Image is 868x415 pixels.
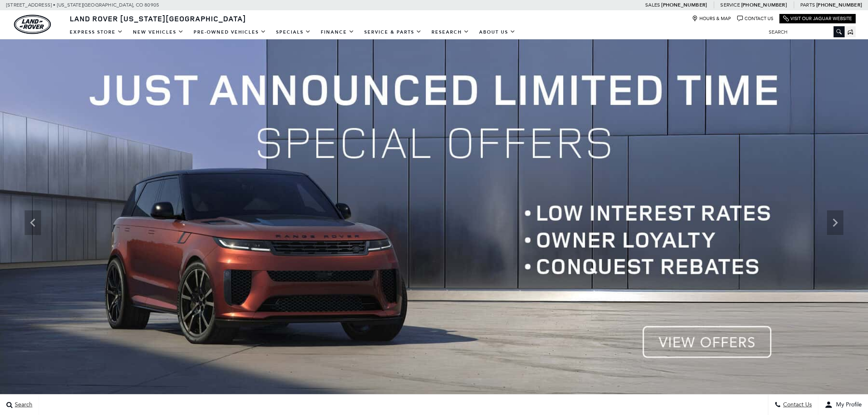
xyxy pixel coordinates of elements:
img: Land Rover [14,15,51,34]
a: Land Rover [US_STATE][GEOGRAPHIC_DATA] [65,14,251,23]
span: My Profile [833,401,862,408]
span: Sales [645,2,660,8]
a: Visit Our Jaguar Website [783,16,852,22]
span: Parts [800,2,815,8]
nav: Main Navigation [65,25,521,39]
a: Service & Parts [359,25,427,39]
a: Research [427,25,474,39]
a: Finance [316,25,359,39]
button: user-profile-menu [818,394,868,415]
a: Contact Us [737,16,773,22]
a: [PHONE_NUMBER] [661,2,707,8]
a: land-rover [14,15,51,34]
a: About Us [474,25,521,39]
span: Land Rover [US_STATE][GEOGRAPHIC_DATA] [70,14,246,23]
a: Pre-Owned Vehicles [189,25,271,39]
span: Search [13,401,32,408]
a: Hours & Map [692,16,731,22]
a: [STREET_ADDRESS] • [US_STATE][GEOGRAPHIC_DATA], CO 80905 [6,2,159,8]
a: [PHONE_NUMBER] [741,2,787,8]
a: EXPRESS STORE [65,25,128,39]
a: New Vehicles [128,25,189,39]
a: [PHONE_NUMBER] [816,2,862,8]
span: Service [720,2,740,8]
span: Contact Us [781,401,812,408]
input: Search [763,27,845,37]
a: Specials [271,25,316,39]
